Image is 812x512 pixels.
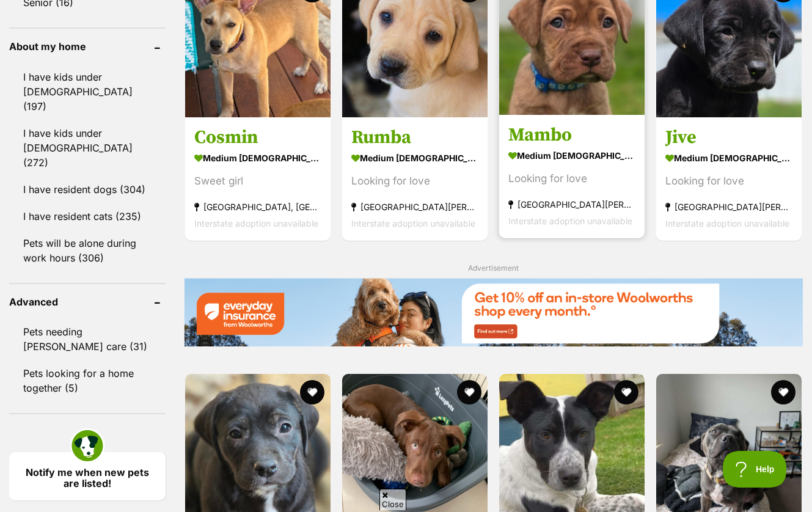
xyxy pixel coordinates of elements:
div: Looking for love [508,171,635,188]
span: Advertisement [468,263,519,272]
div: Looking for love [351,174,478,190]
a: I have resident cats (235) [9,203,166,229]
span: Interstate adoption unavailable [508,216,632,227]
h3: Cosmin [194,126,321,150]
a: I have resident dogs (304) [9,177,166,202]
a: I have kids under [DEMOGRAPHIC_DATA] (272) [9,120,166,175]
strong: [GEOGRAPHIC_DATA][PERSON_NAME][GEOGRAPHIC_DATA] [665,199,792,216]
a: Jive medium [DEMOGRAPHIC_DATA] Dog Looking for love [GEOGRAPHIC_DATA][PERSON_NAME][GEOGRAPHIC_DAT... [656,117,802,241]
a: Notify me when new pets are listed! [9,452,166,500]
span: Interstate adoption unavailable [194,219,318,229]
a: Mambo medium [DEMOGRAPHIC_DATA] Dog Looking for love [GEOGRAPHIC_DATA][PERSON_NAME][GEOGRAPHIC_DA... [499,115,645,239]
header: Advanced [9,296,166,307]
h3: Mambo [508,124,635,147]
a: Pets will be alone during work hours (306) [9,230,166,271]
a: Everyday Insurance promotional banner [184,278,803,349]
span: Interstate adoption unavailable [351,219,475,229]
strong: [GEOGRAPHIC_DATA][PERSON_NAME][GEOGRAPHIC_DATA] [508,197,635,213]
strong: [GEOGRAPHIC_DATA][PERSON_NAME][GEOGRAPHIC_DATA] [351,199,478,216]
button: favourite [771,380,796,404]
header: About my home [9,41,166,52]
a: I have kids under [DEMOGRAPHIC_DATA] (197) [9,64,166,119]
strong: medium [DEMOGRAPHIC_DATA] Dog [351,150,478,167]
strong: medium [DEMOGRAPHIC_DATA] Dog [508,147,635,165]
a: Cosmin medium [DEMOGRAPHIC_DATA] Dog Sweet girl [GEOGRAPHIC_DATA], [GEOGRAPHIC_DATA] Interstate a... [185,117,331,241]
div: Sweet girl [194,174,321,190]
strong: medium [DEMOGRAPHIC_DATA] Dog [665,150,792,167]
a: Pets looking for a home together (5) [9,360,166,401]
div: Looking for love [665,174,792,190]
h3: Jive [665,126,792,150]
strong: [GEOGRAPHIC_DATA], [GEOGRAPHIC_DATA] [194,199,321,216]
button: favourite [300,380,324,404]
img: Everyday Insurance promotional banner [184,278,803,347]
button: favourite [457,380,481,404]
iframe: Help Scout Beacon - Open [723,451,788,488]
span: Close [379,489,406,510]
button: favourite [614,380,638,404]
h3: Rumba [351,126,478,150]
strong: medium [DEMOGRAPHIC_DATA] Dog [194,150,321,167]
a: Pets needing [PERSON_NAME] care (31) [9,319,166,359]
a: Rumba medium [DEMOGRAPHIC_DATA] Dog Looking for love [GEOGRAPHIC_DATA][PERSON_NAME][GEOGRAPHIC_DA... [342,117,488,241]
img: consumer-privacy-logo.png [1,1,11,11]
span: Interstate adoption unavailable [665,219,789,229]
